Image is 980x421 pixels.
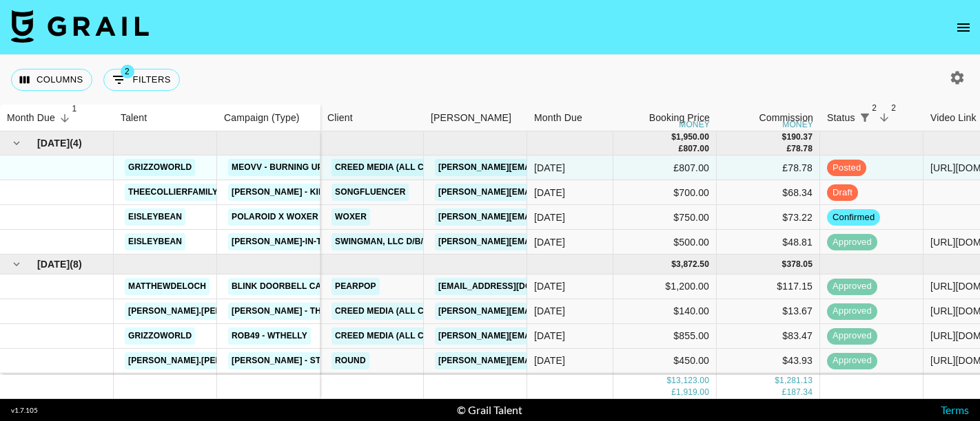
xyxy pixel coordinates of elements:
a: eisleybean [125,208,185,226]
a: [PERSON_NAME][EMAIL_ADDRESS][DOMAIN_NAME] [435,159,660,176]
span: 2 [121,65,134,78]
div: $700.00 [613,180,717,205]
button: hide children [7,255,26,274]
a: [PERSON_NAME][EMAIL_ADDRESS][DOMAIN_NAME] [435,184,660,201]
div: Talent [121,105,147,131]
a: Pearpop [331,278,380,295]
div: 378.05 [786,259,813,270]
button: hide children [7,133,26,153]
a: Polaroid X Woxer Campaign [228,208,369,226]
div: Sep '25 [534,354,565,367]
div: Campaign (Type) [217,105,320,131]
a: Blink Doorbell Campaign [228,278,358,295]
div: money [782,120,813,129]
div: 13,123.00 [671,375,709,387]
div: money [679,120,710,129]
span: draft [827,186,858,199]
div: 2 active filters [855,108,875,127]
div: $13.67 [717,299,820,324]
div: $41.73 [717,374,820,398]
span: approved [827,305,877,318]
a: Songfluencer [331,184,409,201]
a: [PERSON_NAME] - Stay [228,352,334,369]
a: Woxer [331,208,370,226]
button: Show filters [855,108,875,127]
a: Creed Media (All Campaigns) [331,159,475,176]
div: $ [666,375,671,387]
span: posted [827,162,866,175]
div: £ [786,143,791,155]
div: Client [320,105,424,131]
button: Show filters [103,69,180,91]
div: Campaign (Type) [224,105,300,131]
div: $48.81 [717,230,820,255]
a: theecollierfamily [125,184,221,201]
span: 2 [887,101,901,115]
div: Month Due [534,105,582,131]
span: [DATE] [37,257,70,271]
div: 190.37 [786,131,813,143]
span: 2 [868,101,881,115]
span: 1 [68,102,81,116]
div: Sep '25 [534,279,565,293]
div: $750.00 [613,205,717,230]
span: approved [827,330,877,343]
div: Commission [759,105,813,131]
div: Month Due [527,105,613,131]
div: $ [782,131,787,143]
div: $140.00 [613,299,717,324]
div: £807.00 [613,155,717,180]
a: [PERSON_NAME] - The Twist (65th Anniversary) [228,303,451,320]
div: [PERSON_NAME] [431,105,511,131]
div: 3,872.50 [676,259,709,270]
span: ( 4 ) [70,136,82,150]
div: $68.34 [717,180,820,205]
div: © Grail Talent [457,403,522,417]
div: $117.15 [717,274,820,299]
span: confirmed [827,211,880,224]
span: approved [827,280,877,293]
div: Talent [114,105,217,131]
div: 1,281.13 [779,375,813,387]
img: Grail Talent [11,10,149,43]
a: [PERSON_NAME][EMAIL_ADDRESS][DOMAIN_NAME] [435,208,660,226]
a: [PERSON_NAME]-in-the-box Monster Munchies [228,233,450,250]
div: 187.34 [786,387,813,398]
button: open drawer [950,14,977,41]
div: $ [775,375,779,387]
a: [PERSON_NAME][EMAIL_ADDRESS][DOMAIN_NAME] [435,352,660,369]
a: ROB49 - WTHELLY [228,327,311,345]
div: $450.00 [613,349,717,374]
a: [PERSON_NAME][EMAIL_ADDRESS][DOMAIN_NAME] [435,303,660,320]
div: Month Due [7,105,55,131]
div: 807.00 [683,143,709,155]
a: grizzoworld [125,327,195,345]
a: eisleybean [125,233,185,250]
a: [PERSON_NAME] - Killed The Man [228,184,385,201]
div: Oct '25 [534,161,565,175]
a: Terms [941,403,969,416]
a: [PERSON_NAME][EMAIL_ADDRESS][DOMAIN_NAME] [435,327,660,345]
a: Swingman, LLC d/b/a Zoned Gaming [331,233,501,250]
span: approved [827,236,877,249]
a: Creed Media (All Campaigns) [331,303,475,320]
div: Oct '25 [534,210,565,224]
div: 1,950.00 [676,131,709,143]
div: $ [671,131,676,143]
div: Sep '25 [534,304,565,318]
div: $83.47 [717,324,820,349]
span: [DATE] [37,136,70,150]
div: $855.00 [613,324,717,349]
div: Booker [424,105,527,131]
div: $427.50 [613,374,717,398]
div: £78.78 [717,155,820,180]
div: £ [679,143,684,155]
a: MEOVV - Burning Up [228,159,327,176]
div: Oct '25 [534,186,565,199]
div: £ [671,387,676,398]
a: Round [331,352,369,369]
a: Creed Media (All Campaigns) [331,327,475,345]
a: [EMAIL_ADDRESS][DOMAIN_NAME] [435,278,589,295]
div: $500.00 [613,230,717,255]
div: Booking Price [649,105,710,131]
